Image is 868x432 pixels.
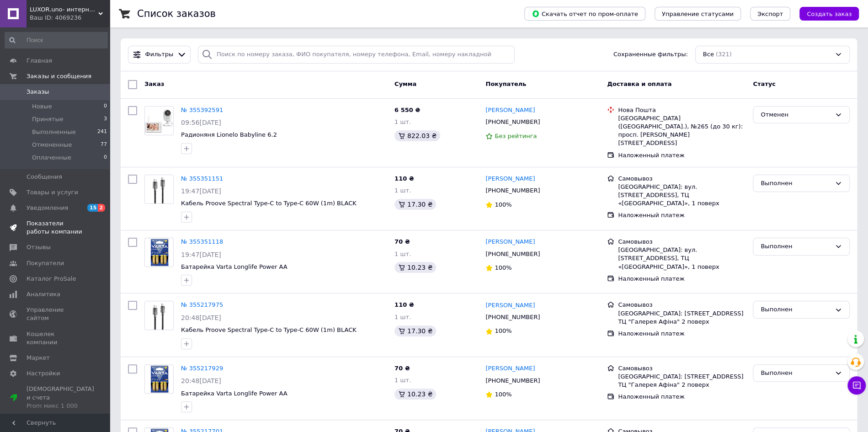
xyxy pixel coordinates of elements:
input: Поиск по номеру заказа, ФИО покупателя, номеру телефона, Email, номеру накладной [198,46,515,64]
div: Ваш ID: 4069236 [30,14,110,22]
span: 1 шт. [394,377,411,384]
span: Покупатели [27,259,64,267]
div: [PHONE_NUMBER] [484,375,542,387]
div: Наложенный платеж [618,151,746,160]
span: 1 шт. [394,251,411,257]
span: 100% [495,264,511,271]
span: Кошелек компании [27,330,85,347]
span: 19:47[DATE] [181,187,221,195]
span: 100% [495,201,511,208]
span: Покупатель [485,80,526,87]
a: Создать заказ [790,10,859,17]
div: Наложенный платеж [618,393,746,401]
span: [DEMOGRAPHIC_DATA] и счета [27,385,94,410]
div: Наложенный платеж [618,275,746,283]
a: Кабель Proove Spectral Type-C to Type-C 60W (1m) BLACK [181,326,357,333]
span: Настройки [27,369,60,378]
div: [GEOGRAPHIC_DATA]: вул. [STREET_ADDRESS], ТЦ «[GEOGRAPHIC_DATA]», 1 поверх [618,246,746,271]
img: Фото товару [145,301,172,330]
span: Маркет [27,354,50,362]
div: Самовывоз [618,238,746,246]
span: Отзывы [27,243,51,251]
input: Поиск [5,32,108,48]
span: 241 [97,128,107,136]
div: 10.23 ₴ [394,389,436,400]
a: Батарейка Varta Longlife Power AA [181,263,287,270]
button: Создать заказ [799,7,859,21]
span: Выполненные [32,128,76,136]
div: Prom микс 1 000 [27,402,94,410]
span: Принятые [32,115,64,123]
a: № 355351151 [181,175,223,182]
div: Отменен [761,110,831,120]
div: Выполнен [761,305,831,315]
span: 3 [104,115,107,123]
a: Фото товару [144,364,174,394]
div: [PHONE_NUMBER] [484,311,542,323]
span: 2 [98,204,105,212]
a: № 355351118 [181,238,223,245]
span: Сообщения [27,173,62,181]
div: 10.23 ₴ [394,262,436,273]
span: 77 [101,141,107,149]
span: LUXOR.uno- интернет магазин [30,5,98,14]
a: № 355217975 [181,301,223,308]
a: Радионяня Lionelo Babyline 6.2 [181,131,277,138]
h1: Список заказов [137,8,216,19]
span: Отмененные [32,141,72,149]
span: Товары и услуги [27,188,78,197]
div: [GEOGRAPHIC_DATA]: [STREET_ADDRESS] ТЦ "Галерея Афіна" 2 поверх [618,309,746,326]
div: Самовывоз [618,301,746,309]
button: Экспорт [750,7,790,21]
div: [GEOGRAPHIC_DATA]: вул. [STREET_ADDRESS], ТЦ «[GEOGRAPHIC_DATA]», 1 поверх [618,183,746,208]
div: [PHONE_NUMBER] [484,248,542,260]
button: Чат с покупателем [847,376,866,395]
span: 1 шт. [394,187,411,194]
span: Показатели работы компании [27,219,85,236]
span: 09:56[DATE] [181,119,221,126]
a: Фото товару [144,175,174,204]
span: 1 шт. [394,118,411,125]
span: 110 ₴ [394,301,414,308]
span: Доставка и оплата [607,80,671,87]
div: [PHONE_NUMBER] [484,116,542,128]
span: 6 550 ₴ [394,107,420,113]
span: Управление сайтом [27,306,85,322]
span: Оплаченные [32,154,71,162]
div: Самовывоз [618,175,746,183]
span: Создать заказ [807,11,852,17]
span: Уведомления [27,204,68,212]
span: 110 ₴ [394,175,414,182]
span: 15 [87,204,98,212]
span: 100% [495,327,511,334]
div: [GEOGRAPHIC_DATA] ([GEOGRAPHIC_DATA].), №265 (до 30 кг): просп. [PERSON_NAME][STREET_ADDRESS] [618,114,746,148]
span: Аналитика [27,290,60,299]
span: 1 шт. [394,314,411,320]
a: [PERSON_NAME] [485,301,535,310]
span: 0 [104,154,107,162]
span: 20:48[DATE] [181,314,221,321]
span: Фильтры [145,50,174,59]
img: Фото товару [145,175,172,203]
span: Новые [32,102,52,111]
span: 19:47[DATE] [181,251,221,258]
button: Управление статусами [655,7,741,21]
span: 70 ₴ [394,238,410,245]
span: Каталог ProSale [27,275,76,283]
img: Фото товару [149,365,169,393]
span: Заказы [27,88,49,96]
span: Сумма [394,80,416,87]
div: Наложенный платеж [618,330,746,338]
a: Батарейка Varta Longlife Power AA [181,390,287,397]
a: [PERSON_NAME] [485,106,535,115]
span: Экспорт [757,11,783,17]
span: Все [703,50,714,59]
div: Нова Пошта [618,106,746,114]
span: 100% [495,391,511,398]
div: Самовывоз [618,364,746,373]
div: 17.30 ₴ [394,325,436,336]
span: (321) [716,51,732,58]
div: Наложенный платеж [618,211,746,219]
